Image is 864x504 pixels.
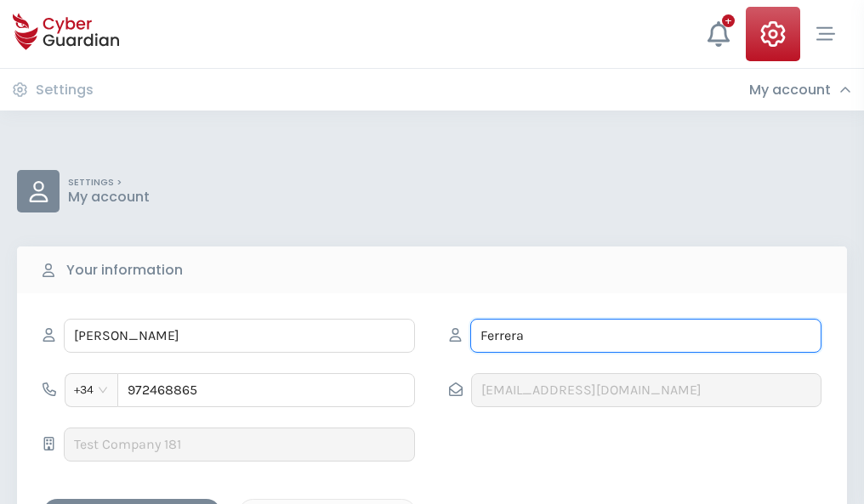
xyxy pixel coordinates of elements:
[722,14,735,27] div: +
[68,177,150,189] p: SETTINGS >
[66,260,183,280] b: Your information
[117,373,415,407] input: 612345678
[74,377,109,403] span: +34
[36,82,94,99] h3: Settings
[749,82,851,99] div: My account
[749,82,831,99] h3: My account
[68,189,150,206] p: My account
